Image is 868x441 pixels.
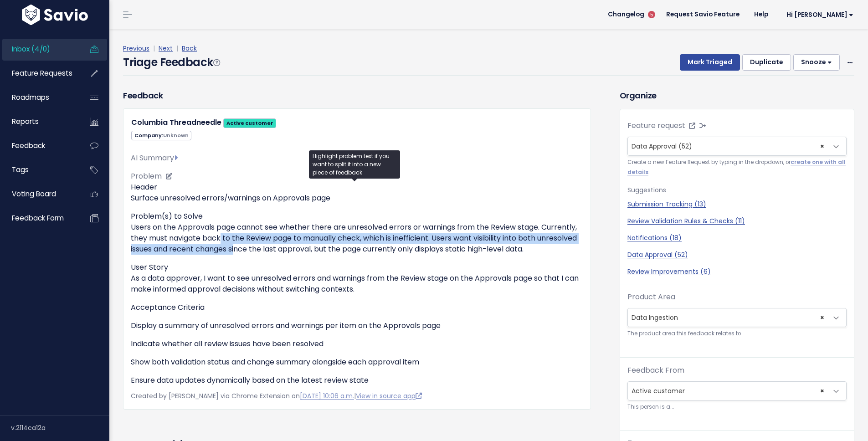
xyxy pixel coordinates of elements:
[620,89,854,102] h3: Organize
[627,381,847,400] span: Active customer
[2,135,76,156] a: Feedback
[131,131,191,140] span: Company:
[627,308,847,327] span: Data Ingestion
[159,44,173,53] a: Next
[12,117,39,126] span: Reports
[175,44,180,53] span: |
[131,262,583,295] p: User Story As a data approver, I want to see unresolved errors and warnings from the Review stage...
[123,44,149,53] a: Previous
[11,416,109,440] div: v.2114ca12a
[12,44,50,54] span: Inbox (4/0)
[793,54,840,71] button: Snooze
[680,54,740,71] button: Mark Triaged
[12,189,56,199] span: Voting Board
[131,171,162,181] span: Problem
[627,120,685,131] label: Feature request
[820,137,824,155] span: ×
[747,8,776,21] a: Help
[131,153,178,163] span: AI Summary
[632,142,692,151] span: Data Approval (52)
[648,11,655,18] span: 5
[627,185,847,196] p: Suggestions
[659,8,747,21] a: Request Savio Feature
[123,89,163,102] h3: Feedback
[2,87,76,108] a: Roadmaps
[12,165,29,174] span: Tags
[131,182,583,204] p: Header Surface unresolved errors/warnings on Approvals page
[628,382,828,400] span: Active customer
[2,159,76,180] a: Tags
[2,111,76,132] a: Reports
[628,308,828,327] span: Data Ingestion
[627,200,847,209] a: Submission Tracking (13)
[226,119,273,127] strong: Active customer
[627,233,847,243] a: Notifications (18)
[820,308,824,327] span: ×
[131,117,221,128] a: Columbia Threadneedle
[131,211,583,255] p: Problem(s) to Solve Users on the Approvals page cannot see whether there are unresolved errors or...
[2,184,76,205] a: Voting Board
[12,213,64,223] span: Feedback form
[20,5,90,25] img: logo-white.9d6f32f41409.svg
[2,63,76,84] a: Feature Requests
[182,44,197,53] a: Back
[356,391,422,400] a: View in source app
[131,357,583,368] p: Show both validation status and change summary alongside each approval item
[300,391,354,400] a: [DATE] 10:06 a.m.
[627,158,847,177] small: Create a new Feature Request by typing in the dropdown, or .
[627,292,675,303] label: Product Area
[820,382,824,400] span: ×
[131,338,583,349] p: Indicate whether all review issues have been resolved
[627,267,847,277] a: Review Improvements (6)
[2,208,76,229] a: Feedback form
[627,329,847,338] small: The product area this feedback relates to
[151,44,157,53] span: |
[627,159,846,175] a: create one with all details
[742,54,791,71] button: Duplicate
[131,320,583,331] p: Display a summary of unresolved errors and warnings per item on the Approvals page
[131,302,583,313] p: Acceptance Criteria
[608,11,644,18] span: Changelog
[131,375,583,386] p: Ensure data updates dynamically based on the latest review state
[12,92,49,102] span: Roadmaps
[627,250,847,260] a: Data Approval (52)
[627,402,847,412] small: This person is a...
[131,391,422,400] span: Created by [PERSON_NAME] via Chrome Extension on |
[627,365,684,376] label: Feedback From
[12,68,72,78] span: Feature Requests
[786,11,853,18] span: Hi [PERSON_NAME]
[776,8,861,22] a: Hi [PERSON_NAME]
[2,39,76,60] a: Inbox (4/0)
[627,216,847,226] a: Review Validation Rules & Checks (11)
[309,150,400,179] div: Highlight problem text if you want to split it into a new piece of feedback
[123,54,220,71] h4: Triage Feedback
[163,132,189,139] span: Unknown
[12,141,45,150] span: Feedback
